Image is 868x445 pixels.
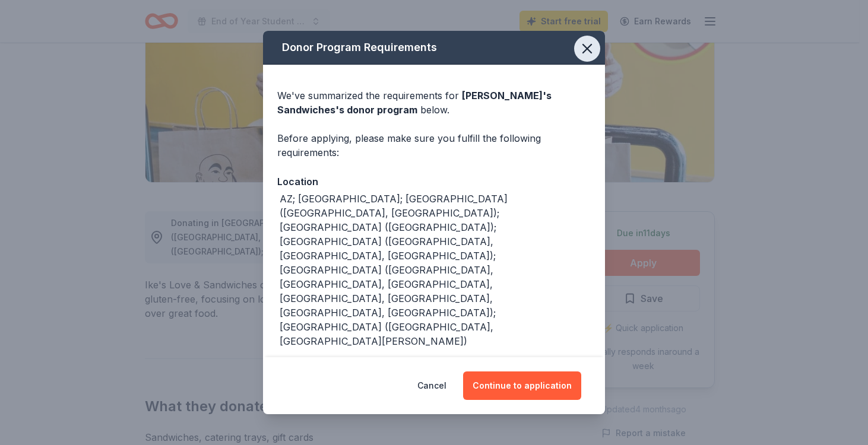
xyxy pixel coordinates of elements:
[277,131,591,160] div: Before applying, please make sure you fulfill the following requirements:
[277,88,591,117] div: We've summarized the requirements for below.
[463,371,581,400] button: Continue to application
[280,192,591,348] div: AZ; [GEOGRAPHIC_DATA]; [GEOGRAPHIC_DATA] ([GEOGRAPHIC_DATA], [GEOGRAPHIC_DATA]); [GEOGRAPHIC_DATA...
[277,174,591,189] div: Location
[417,371,446,400] button: Cancel
[263,31,605,65] div: Donor Program Requirements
